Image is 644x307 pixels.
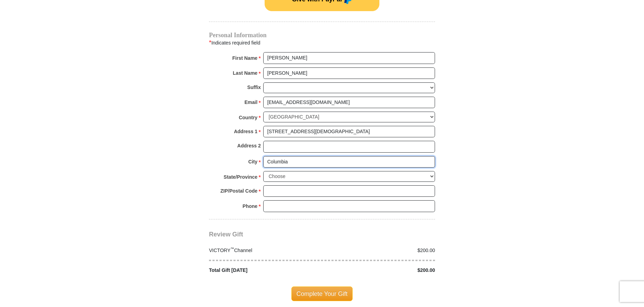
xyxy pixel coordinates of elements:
span: Review Gift [209,231,243,238]
strong: Suffix [247,82,261,92]
strong: Address 1 [234,127,258,136]
strong: Phone [243,201,258,211]
span: Complete Your Gift [291,286,353,301]
strong: Last Name [233,68,258,78]
sup: ™ [231,247,234,251]
strong: Country [239,113,258,122]
h4: Personal Information [209,32,435,38]
div: $200.00 [322,247,439,254]
div: Indicates required field [209,38,435,47]
div: Total Gift [DATE] [206,267,322,274]
div: $200.00 [322,267,439,274]
div: VICTORY Channel [206,247,322,254]
strong: Email [244,97,257,107]
strong: ZIP/Postal Code [220,186,258,196]
strong: City [248,157,257,167]
strong: First Name [232,53,257,63]
strong: Address 2 [237,141,261,151]
strong: State/Province [224,172,257,182]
